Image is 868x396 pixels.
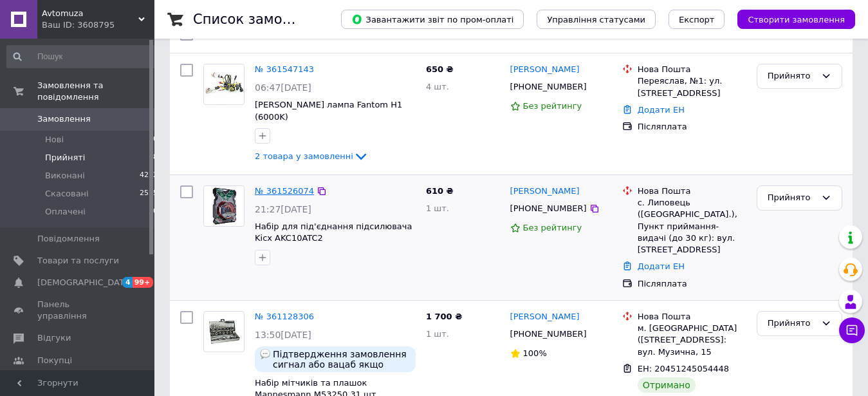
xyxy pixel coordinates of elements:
[140,170,158,182] span: 4222
[45,134,64,146] span: Нові
[638,377,696,393] div: Отримано
[255,330,311,340] span: 13:50[DATE]
[510,64,580,76] a: [PERSON_NAME]
[638,185,746,197] div: Нова Пошта
[193,12,324,27] h1: Список замовлень
[45,152,85,164] span: Прийняті
[351,14,513,25] span: Завантажити звіт по пром-оплаті
[638,261,685,271] a: Додати ЕН
[638,105,685,115] a: Додати ЕН
[341,10,524,29] button: Завантажити звіт по пром-оплаті
[638,121,746,133] div: Післяплата
[133,277,154,288] span: 99+
[204,64,244,104] img: Фото товару
[45,206,86,218] span: Оплачені
[140,188,158,200] span: 2525
[37,355,72,366] span: Покупці
[638,311,746,323] div: Нова Пошта
[510,311,580,323] a: [PERSON_NAME]
[255,222,412,243] a: Набір для під'єднання підсилювача Kicx AKC10ATC2
[737,10,855,29] button: Створити замовлення
[37,255,119,267] span: Товари та послуги
[42,19,154,31] div: Ваш ID: 3608795
[669,10,725,29] button: Експорт
[204,319,244,345] img: Фото товару
[426,186,454,196] span: 610 ₴
[45,188,89,200] span: Скасовані
[725,14,855,24] a: Створити замовлення
[537,10,656,29] button: Управління статусами
[203,185,245,227] a: Фото товару
[203,64,245,105] a: Фото товару
[768,317,816,330] div: Прийнято
[255,151,353,161] span: 2 товара у замовленні
[768,191,816,205] div: Прийнято
[523,223,582,232] span: Без рейтингу
[37,332,71,344] span: Відгуки
[638,64,746,75] div: Нова Пошта
[638,323,746,358] div: м. [GEOGRAPHIC_DATA] ([STREET_ADDRESS]: вул. Музична, 15
[510,185,580,198] a: [PERSON_NAME]
[426,329,449,339] span: 1 шт.
[508,79,589,95] div: [PHONE_NUMBER]
[547,15,645,24] span: Управління статусами
[426,312,462,321] span: 1 700 ₴
[37,299,119,322] span: Панель управління
[638,197,746,256] div: с. Липовець ([GEOGRAPHIC_DATA].), Пункт приймання-видачі (до 30 кг): вул. [STREET_ADDRESS]
[149,152,158,164] span: 18
[204,186,244,226] img: Фото товару
[748,15,845,24] span: Створити замовлення
[37,277,133,288] span: [DEMOGRAPHIC_DATA]
[523,101,582,111] span: Без рейтингу
[508,326,589,343] div: [PHONE_NUMBER]
[42,8,138,19] span: Avtomuza
[426,82,449,91] span: 4 шт.
[638,364,729,373] span: ЕН: 20451245054448
[45,170,85,182] span: Виконані
[508,200,589,217] div: [PHONE_NUMBER]
[426,203,449,213] span: 1 шт.
[37,113,91,125] span: Замовлення
[638,278,746,290] div: Післяплата
[273,349,411,370] span: Підтвердження замовлення сигнал або вацаб якщо треба
[839,317,865,343] button: Чат з покупцем
[638,75,746,99] div: Переяслав, №1: ул. [STREET_ADDRESS]
[679,15,715,24] span: Експорт
[153,134,158,146] span: 0
[255,82,311,93] span: 06:47[DATE]
[255,204,311,214] span: 21:27[DATE]
[255,312,314,321] a: № 361128306
[426,64,454,74] span: 650 ₴
[260,349,270,359] img: :speech_balloon:
[255,64,314,74] a: № 361547143
[255,100,402,122] a: [PERSON_NAME] лампа Fantom H1 (6000K)
[122,277,133,288] span: 4
[203,311,245,352] a: Фото товару
[255,186,314,196] a: № 361526074
[37,80,154,103] span: Замовлення та повідомлення
[153,206,158,218] span: 0
[255,151,369,161] a: 2 товара у замовленні
[768,70,816,83] div: Прийнято
[6,45,159,68] input: Пошук
[37,233,100,245] span: Повідомлення
[523,348,547,358] span: 100%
